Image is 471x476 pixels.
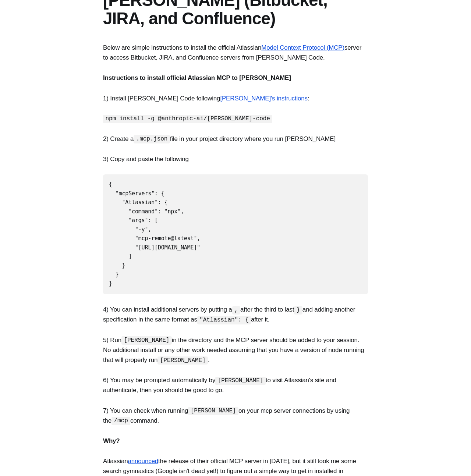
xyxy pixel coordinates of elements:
[220,95,308,102] a: [PERSON_NAME]'s instructions
[103,335,368,365] p: 5) Run in the directory and the MCP server should be added to your session. No additional install...
[261,44,344,51] a: Model Context Protocol (MCP)
[188,407,238,415] code: [PERSON_NAME]
[197,316,251,324] code: "Atlassian": {
[95,94,149,103] span: Already a member?
[103,115,272,123] code: npm install -g @anthropic-ai/[PERSON_NAME]-code
[103,154,368,164] p: 3) Copy and paste the following
[103,375,368,395] p: 6) You may be prompted automatically by to visit Atlassian's site and authenticate, then you shou...
[105,55,162,62] span: Clearer Thinking
[103,43,368,63] p: Below are simple instructions to install the official Atlassian server to access Bitbucket, JIRA,...
[227,3,265,13] div: 0 comments
[103,134,368,144] p: 2) Create a file in your project directory where you run [PERSON_NAME]
[78,38,187,51] h1: Start the conversation
[103,437,120,444] strong: Why?
[103,406,368,426] p: 7) You can check when running on your mcp server connections by using the command.
[134,135,170,143] code: .mcp.json
[232,306,240,315] code: ,
[111,417,130,425] code: /mcp
[103,305,368,324] p: 4) You can install additional servers by putting a after the third to last and adding another spe...
[294,306,302,315] code: }
[121,336,172,345] code: [PERSON_NAME]
[108,74,157,90] button: Sign up now
[103,74,291,81] strong: Instructions to install official Atlassian MCP to [PERSON_NAME]
[109,181,200,287] code: { "mcpServers": { "Atlassian": { "command": "npx", "args": [ "-y", "mcp-remote@latest", "[URL][DO...
[128,458,158,465] a: announced
[103,93,368,103] p: 1) Install [PERSON_NAME] Code following :
[215,377,266,385] code: [PERSON_NAME]
[150,95,170,102] button: Sign in
[12,54,253,64] p: Become a member of to start commenting.
[157,356,208,365] code: [PERSON_NAME]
